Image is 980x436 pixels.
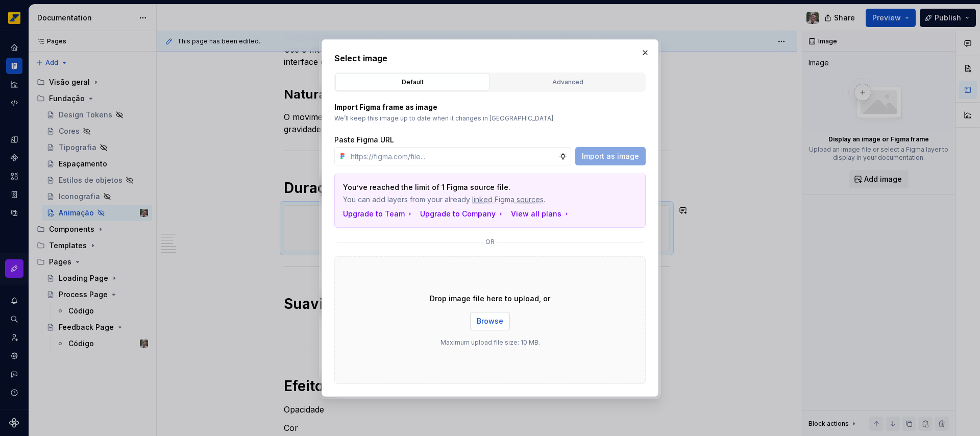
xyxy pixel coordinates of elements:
label: Paste Figma URL [334,135,394,145]
p: or [485,238,495,246]
button: Upgrade to Team [343,209,414,219]
p: You’ve reached the limit of 1 Figma source file. [343,182,566,192]
span: linked Figma sources. [472,195,545,205]
p: Import Figma frame as image [334,102,646,112]
input: https://figma.com/file... [347,147,559,165]
div: Default [339,77,486,87]
div: Advanced [494,77,641,87]
button: View all plans [511,209,571,219]
p: We’ll keep this image up to date when it changes in [GEOGRAPHIC_DATA]. [334,114,646,123]
span: Browse [477,316,503,326]
p: Drop image file here to upload, or [430,294,550,304]
p: Maximum upload file size: 10 MB. [440,338,540,347]
span: You can add layers from your already [343,195,566,205]
button: Browse [470,312,510,330]
h2: Select image [334,52,646,64]
button: Upgrade to Company [420,209,505,219]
